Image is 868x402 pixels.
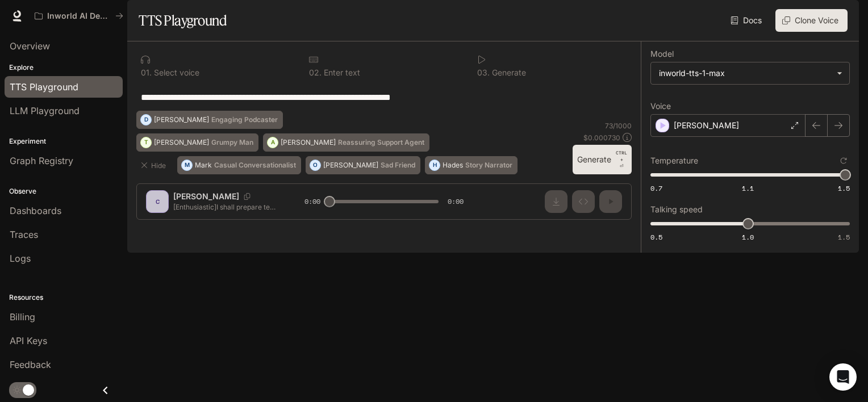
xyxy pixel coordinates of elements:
button: GenerateCTRL +⏎ [573,145,632,174]
button: Hide [136,156,173,174]
p: 0 3 . [477,69,490,77]
p: Temperature [650,157,698,165]
p: Generate [490,69,526,77]
p: [PERSON_NAME] [674,120,739,131]
button: MMarkCasual Conversationalist [177,156,301,174]
p: Reassuring Support Agent [338,139,424,146]
div: inworld-tts-1-max [651,62,849,84]
p: [PERSON_NAME] [154,116,209,123]
p: [PERSON_NAME] [323,162,378,169]
button: Reset to default [837,154,850,167]
p: 0 2 . [309,69,322,77]
p: Mark [195,162,212,169]
p: $ 0.000730 [583,133,620,143]
div: D [141,111,151,129]
p: Select voice [152,69,199,77]
p: Hades [443,162,463,169]
span: 0.5 [650,232,662,242]
p: Inworld AI Demos [47,11,111,21]
button: T[PERSON_NAME]Grumpy Man [136,133,258,152]
p: [PERSON_NAME] [154,139,209,146]
button: Clone Voice [775,9,848,32]
p: Casual Conversationalist [214,162,296,169]
span: 1.5 [838,183,850,193]
h1: TTS Playground [139,9,227,32]
p: Enter text [322,69,360,77]
p: Talking speed [650,206,703,213]
div: O [310,156,320,174]
button: HHadesStory Narrator [425,156,518,174]
div: T [141,133,151,152]
span: 0.7 [650,183,662,193]
p: CTRL + [616,149,627,163]
div: H [429,156,440,174]
p: [PERSON_NAME] [281,139,336,146]
p: Voice [650,102,671,110]
button: All workspaces [30,5,128,27]
div: Open Intercom Messenger [829,363,857,391]
p: Engaging Podcaster [211,116,278,123]
p: Grumpy Man [211,139,253,146]
button: O[PERSON_NAME]Sad Friend [306,156,420,174]
button: D[PERSON_NAME]Engaging Podcaster [136,111,283,129]
p: 0 1 . [141,69,152,77]
div: M [182,156,192,174]
div: inworld-tts-1-max [659,68,831,79]
button: A[PERSON_NAME]Reassuring Support Agent [263,133,429,152]
span: 1.5 [838,232,850,242]
p: Model [650,50,674,58]
p: ⏎ [616,149,627,170]
span: 1.1 [742,183,754,193]
p: Story Narrator [465,162,512,169]
div: A [268,133,278,152]
span: 1.0 [742,232,754,242]
p: 73 / 1000 [605,121,632,131]
a: Docs [728,9,766,32]
p: Sad Friend [381,162,415,169]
